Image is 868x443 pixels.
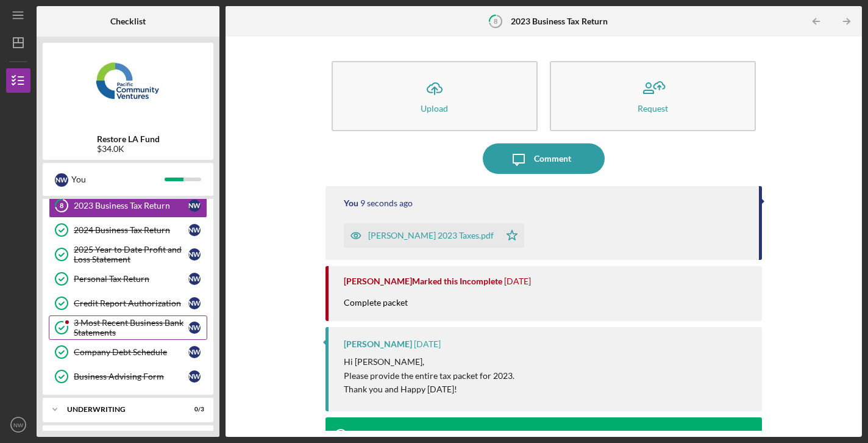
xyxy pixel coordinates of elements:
p: Please provide the entire tax packet for 2023. [344,369,514,383]
img: Product logo [43,49,213,122]
div: $34.0K [97,144,160,154]
b: Restore LA Fund [97,134,160,144]
text: NW [13,422,24,428]
a: 3 Most Recent Business Bank StatementsNW [49,315,207,340]
time: 2025-09-12 17:12 [504,276,531,286]
p: Thank you and Happy [DATE]! [344,383,514,396]
a: 2024 Business Tax ReturnNW [49,218,207,242]
div: Comment [534,143,571,174]
div: N W [188,248,201,261]
time: 2025-09-15 22:13 [360,198,413,208]
b: Checklist [110,16,146,26]
a: 82023 Business Tax ReturnNW [49,193,207,218]
div: N W [188,297,201,309]
div: You [71,169,165,190]
div: [PERSON_NAME] Marked this Incomplete [344,276,502,286]
div: Request [638,104,668,113]
div: Company Debt Schedule [74,347,188,357]
div: Upload [421,104,448,113]
div: Credit Report Authorization [74,298,188,308]
div: 0 / 3 [182,406,204,413]
div: [PERSON_NAME] [344,339,412,349]
button: [PERSON_NAME] 2023 Taxes.pdf [344,223,524,248]
div: Business Advising Form [74,372,188,381]
div: [PERSON_NAME] 2023 Taxes.pdf [368,231,494,240]
time: 2025-09-12 17:11 [414,339,441,349]
div: Complete packet [344,297,420,321]
div: Personal Tax Return [74,274,188,284]
button: Comment [483,143,605,174]
div: 3 Most Recent Business Bank Statements [74,318,188,337]
a: Personal Tax ReturnNW [49,267,207,291]
button: Request [550,61,756,131]
div: You [344,198,358,208]
div: 2023 Business Tax Return [74,201,188,211]
div: Underwriting [67,406,174,413]
div: 2024 Business Tax Return [74,225,188,235]
tspan: 8 [60,202,63,210]
a: Credit Report AuthorizationNW [49,291,207,315]
a: Business Advising FormNW [49,364,207,389]
b: 2023 Business Tax Return [511,16,608,26]
button: NW [6,412,30,437]
div: N W [188,370,201,383]
button: Upload [332,61,538,131]
div: 2025 Year to Date Profit and Loss Statement [74,245,188,264]
a: Company Debt ScheduleNW [49,340,207,364]
div: N W [188,224,201,236]
tspan: 8 [494,17,497,25]
div: N W [55,173,68,187]
p: Hi [PERSON_NAME], [344,355,514,369]
div: N W [188,273,201,285]
div: N W [188,346,201,358]
div: N W [188,200,201,212]
a: 2025 Year to Date Profit and Loss StatementNW [49,242,207,267]
div: N W [188,322,201,334]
